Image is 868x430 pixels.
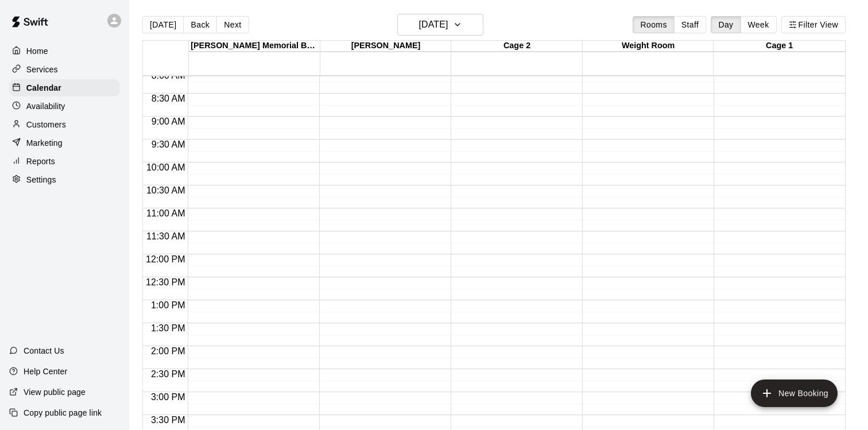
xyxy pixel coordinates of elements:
[9,79,120,96] a: Calendar
[26,45,48,57] p: Home
[633,16,674,33] button: Rooms
[189,41,320,52] div: [PERSON_NAME] Memorial Ballfield
[9,153,120,170] a: Reports
[149,117,188,126] span: 9:00 AM
[149,140,188,149] span: 9:30 AM
[583,41,714,52] div: Weight Room
[216,16,249,33] button: Next
[9,134,120,152] a: Marketing
[9,171,120,188] a: Settings
[9,98,120,115] a: Availability
[26,156,55,167] p: Reports
[674,16,707,33] button: Staff
[148,392,188,402] span: 3:00 PM
[26,174,56,185] p: Settings
[148,300,188,310] span: 1:00 PM
[144,185,188,195] span: 10:30 AM
[149,94,188,103] span: 8:30 AM
[26,100,65,112] p: Availability
[143,254,188,264] span: 12:00 PM
[9,116,120,133] a: Customers
[24,386,86,398] p: View public page
[781,16,846,33] button: Filter View
[24,366,67,377] p: Help Center
[144,231,188,241] span: 11:30 AM
[144,208,188,218] span: 11:00 AM
[26,64,58,75] p: Services
[183,16,217,33] button: Back
[148,346,188,356] span: 2:00 PM
[144,162,188,172] span: 10:00 AM
[24,407,102,419] p: Copy public page link
[148,415,188,425] span: 3:30 PM
[148,369,188,379] span: 2:30 PM
[143,277,188,287] span: 12:30 PM
[741,16,777,33] button: Week
[9,42,120,60] a: Home
[397,14,483,36] button: [DATE]
[142,16,184,33] button: [DATE]
[711,16,741,33] button: Day
[418,17,448,33] h6: [DATE]
[26,119,66,130] p: Customers
[148,323,188,333] span: 1:30 PM
[714,41,845,52] div: Cage 1
[24,345,64,357] p: Contact Us
[9,61,120,78] a: Services
[451,41,583,52] div: Cage 2
[751,379,838,407] button: add
[26,82,61,94] p: Calendar
[320,41,452,52] div: [PERSON_NAME]
[26,137,63,149] p: Marketing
